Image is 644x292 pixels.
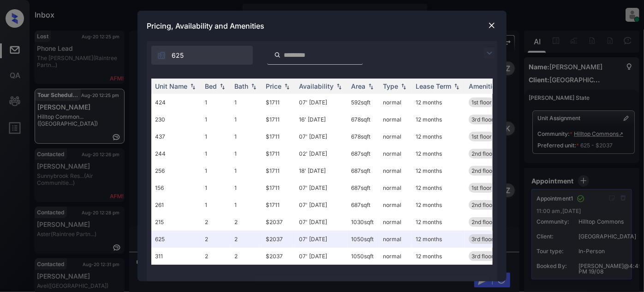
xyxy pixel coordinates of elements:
td: 244 [151,145,201,162]
td: 1 [201,179,231,196]
div: Bed [205,82,217,90]
td: 256 [151,162,201,179]
td: normal [379,162,412,179]
td: 12 months [412,213,465,231]
td: 07' [DATE] [295,231,347,248]
td: 1 [231,128,262,145]
span: 1st floor [471,99,492,106]
td: 07' [DATE] [295,94,347,111]
td: 687 sqft [347,145,379,162]
img: sorting [282,83,292,90]
td: $1711 [262,179,295,196]
td: 1 [201,145,231,162]
td: 261 [151,196,201,213]
td: 1 [231,111,262,128]
td: 16' [DATE] [295,111,347,128]
td: 311 [151,248,201,265]
img: sorting [249,83,258,90]
td: 1 [201,196,231,213]
img: sorting [334,83,344,90]
td: normal [379,179,412,196]
span: 2nd floor [471,219,495,225]
span: 3rd floor [471,236,494,243]
td: 2 [231,231,262,248]
td: 230 [151,111,201,128]
td: 12 months [412,94,465,111]
td: 1 [231,94,262,111]
img: sorting [188,83,197,90]
td: 02' [DATE] [295,145,347,162]
span: 2nd floor [471,167,495,174]
td: 1 [201,94,231,111]
td: 1 [201,162,231,179]
div: Unit Name [155,82,187,90]
td: 678 sqft [347,128,379,145]
td: 12 months [412,145,465,162]
td: 07' [DATE] [295,179,347,196]
td: 07' [DATE] [295,128,347,145]
td: 687 sqft [347,179,379,196]
span: 2nd floor [471,201,495,208]
div: Availability [299,82,334,90]
td: 12 months [412,179,465,196]
td: 07' [DATE] [295,196,347,213]
td: 1030 sqft [347,213,379,231]
span: 625 [172,50,184,61]
span: 3rd floor [471,253,494,260]
td: 1 [231,179,262,196]
td: normal [379,213,412,231]
td: 424 [151,94,201,111]
td: $1711 [262,196,295,213]
td: 1 [231,145,262,162]
td: 687 sqft [347,196,379,213]
td: normal [379,231,412,248]
td: 2 [231,213,262,231]
td: 1 [231,162,262,179]
td: $1711 [262,111,295,128]
td: $1711 [262,162,295,179]
img: icon-zuma [484,48,495,59]
td: $1711 [262,128,295,145]
td: normal [379,111,412,128]
td: normal [379,145,412,162]
div: Pricing, Availability and Amenities [137,11,507,41]
td: 12 months [412,231,465,248]
td: 2 [201,231,231,248]
img: icon-zuma [274,51,281,59]
td: 2 [231,248,262,265]
div: Bath [234,82,248,90]
td: 687 sqft [347,162,379,179]
div: Lease Term [416,82,451,90]
td: 592 sqft [347,94,379,111]
span: 1st floor [471,133,492,140]
td: 07' [DATE] [295,213,347,231]
td: 1050 sqft [347,231,379,248]
img: sorting [218,83,227,90]
img: sorting [366,83,376,90]
div: Amenities [469,82,500,90]
td: 18' [DATE] [295,162,347,179]
td: $2037 [262,248,295,265]
td: normal [379,128,412,145]
td: 12 months [412,248,465,265]
span: 3rd floor [471,116,494,123]
img: sorting [399,83,408,90]
td: 437 [151,128,201,145]
td: 12 months [412,196,465,213]
td: 678 sqft [347,111,379,128]
img: close [487,21,496,30]
td: normal [379,248,412,265]
td: 2 [201,213,231,231]
div: Area [351,82,365,90]
td: 625 [151,231,201,248]
td: $2037 [262,231,295,248]
td: $1711 [262,145,295,162]
span: 1st floor [471,184,492,191]
img: sorting [452,83,461,90]
td: 1 [201,128,231,145]
td: 12 months [412,162,465,179]
div: Price [266,82,281,90]
td: 12 months [412,128,465,145]
td: 07' [DATE] [295,248,347,265]
div: Type [383,82,398,90]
